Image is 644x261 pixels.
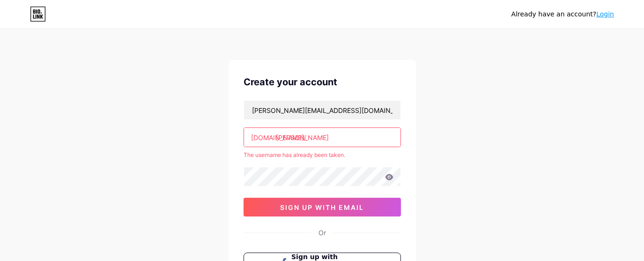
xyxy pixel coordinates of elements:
[280,203,364,211] span: sign up with email
[251,133,306,142] div: [DOMAIN_NAME]/
[244,151,401,159] div: The username has already been taken.
[244,128,400,147] input: username
[511,9,614,19] div: Already have an account?
[596,10,614,18] a: Login
[244,101,400,119] input: Email
[318,228,326,238] div: Or
[244,198,401,216] button: sign up with email
[244,75,401,89] div: Create your account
